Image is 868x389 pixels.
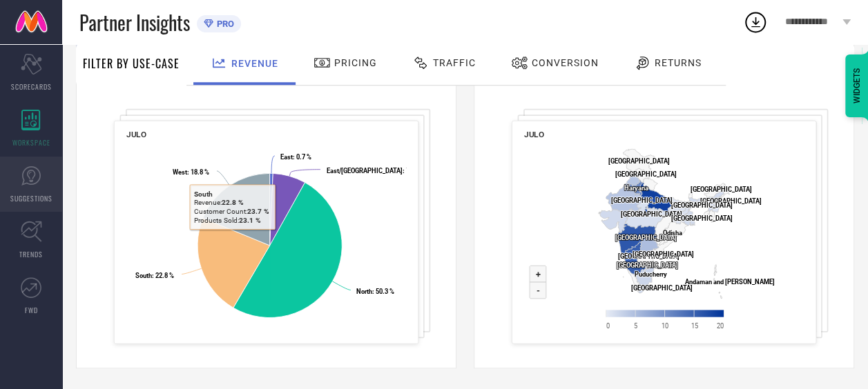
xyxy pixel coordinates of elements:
tspan: West [173,168,187,176]
text: [GEOGRAPHIC_DATA] [690,185,751,192]
text: [GEOGRAPHIC_DATA] [621,210,682,218]
span: Pricing [334,57,377,68]
span: Partner Insights [79,8,190,37]
span: PRO [213,19,234,29]
text: [GEOGRAPHIC_DATA] [630,283,692,291]
tspan: East/[GEOGRAPHIC_DATA] [327,166,403,174]
text: 0 [606,321,610,329]
text: [GEOGRAPHIC_DATA] [611,197,673,204]
text: : 7.4 % [327,166,421,174]
text: [GEOGRAPHIC_DATA] [671,201,733,208]
span: Revenue [231,58,278,69]
text: : 50.3 % [356,287,394,295]
text: [GEOGRAPHIC_DATA] [615,170,677,177]
span: SUGGESTIONS [10,193,52,203]
span: Filter By Use-Case [83,55,180,72]
span: SCORECARDS [11,81,52,92]
text: Puducherry [635,270,667,278]
span: Returns [655,57,702,68]
span: WORKSPACE [12,137,50,148]
tspan: North [356,287,372,295]
text: : 18.8 % [173,168,209,176]
text: [GEOGRAPHIC_DATA] [608,157,670,165]
text: [GEOGRAPHIC_DATA] [671,215,733,222]
text: : 0.7 % [280,153,311,161]
span: JULO [524,130,545,139]
text: [GEOGRAPHIC_DATA] [700,197,762,204]
text: Odisha [663,229,682,237]
text: : 22.8 % [135,271,174,279]
text: 10 [662,321,668,329]
text: + [536,269,541,279]
text: [GEOGRAPHIC_DATA] [617,261,678,269]
span: Conversion [532,57,599,68]
text: Andaman and [PERSON_NAME] [685,278,775,286]
span: JULO [126,130,147,139]
div: Open download list [743,10,768,34]
text: [GEOGRAPHIC_DATA] [618,252,679,260]
text: 20 [716,321,723,329]
tspan: East [280,153,293,161]
span: FWD [25,305,38,315]
span: TRENDS [19,249,43,259]
tspan: South [135,271,152,279]
text: [GEOGRAPHIC_DATA] [633,250,694,258]
text: 15 [691,321,697,329]
text: [GEOGRAPHIC_DATA] [615,234,677,241]
text: Haryana [624,184,648,192]
text: 5 [634,321,637,329]
span: Traffic [433,57,476,68]
text: - [537,285,540,295]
